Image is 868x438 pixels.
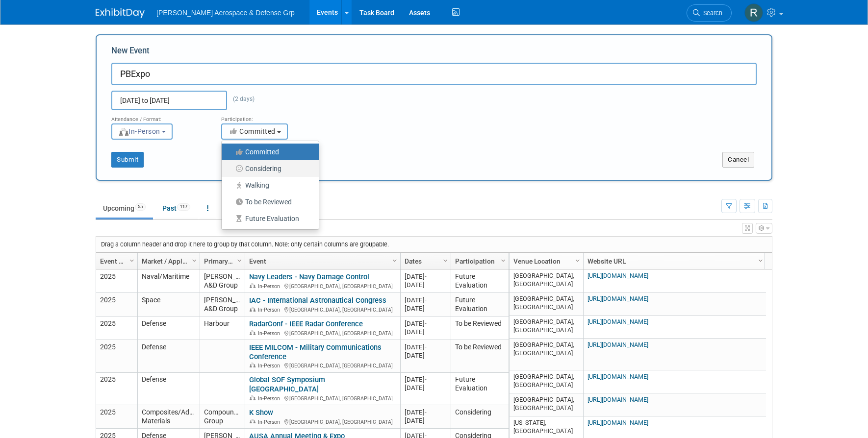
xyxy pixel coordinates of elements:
span: In-Person [258,307,283,313]
span: - [425,273,427,280]
div: [DATE] [405,304,446,313]
label: To be Reviewed [227,195,309,208]
span: Column Settings [441,257,449,265]
td: Future Evaluation [451,373,509,406]
div: [GEOGRAPHIC_DATA], [GEOGRAPHIC_DATA] [249,282,396,290]
a: Column Settings [234,253,245,268]
td: Future Evaluation [451,269,509,293]
div: Attendance / Format: [111,110,206,123]
a: IEEE MILCOM - Military Communications Conference [249,343,382,361]
div: [GEOGRAPHIC_DATA], [GEOGRAPHIC_DATA] [249,417,396,426]
td: Naval/Maritime [137,269,200,293]
label: Walking [227,179,309,192]
div: [GEOGRAPHIC_DATA], [GEOGRAPHIC_DATA] [249,394,396,402]
td: To be Reviewed [451,340,509,373]
div: [DATE] [405,408,446,416]
td: Harbour [200,316,245,340]
td: [PERSON_NAME] A&D Group [200,269,245,293]
td: [GEOGRAPHIC_DATA], [GEOGRAPHIC_DATA] [510,292,583,316]
a: Column Settings [498,253,509,268]
img: ExhibitDay [96,8,145,18]
div: [GEOGRAPHIC_DATA], [GEOGRAPHIC_DATA] [249,305,396,314]
a: Column Settings [440,253,451,268]
span: In-Person [258,395,283,402]
a: Search [687,4,732,22]
span: 55 [135,203,146,211]
a: [URL][DOMAIN_NAME] [587,396,648,403]
div: [GEOGRAPHIC_DATA], [GEOGRAPHIC_DATA] [249,329,396,337]
a: Column Settings [573,253,584,268]
a: Event Year [100,253,131,269]
img: In-Person Event [250,419,255,424]
span: In-Person [258,330,283,337]
a: Column Settings [127,253,138,268]
a: Navy Leaders - Navy Damage Control [249,272,369,281]
button: Submit [111,152,144,168]
span: In-Person [258,283,283,290]
td: [GEOGRAPHIC_DATA], [GEOGRAPHIC_DATA] [510,370,583,393]
span: In-Person [258,419,283,425]
div: [GEOGRAPHIC_DATA], [GEOGRAPHIC_DATA] [249,361,396,369]
span: - [425,296,427,304]
input: Start Date - End Date [111,91,227,110]
td: Defense [137,340,200,373]
a: IAC - International Astronautical Congress [249,296,386,305]
a: [URL][DOMAIN_NAME] [587,272,648,279]
td: 2025 [96,316,137,340]
span: In-Person [258,363,283,369]
a: Participation [455,253,502,269]
td: Compounds Group [200,405,245,429]
button: Cancel [722,152,754,168]
div: Drag a column header and drop it here to group by that column. Note: only certain columns are gro... [96,237,772,252]
a: K Show [249,408,273,417]
td: To be Reviewed [451,316,509,340]
a: Website URL [587,253,760,269]
td: [GEOGRAPHIC_DATA], [GEOGRAPHIC_DATA] [510,269,583,292]
div: [DATE] [405,319,446,328]
div: [DATE] [405,296,446,304]
a: Upcoming55 [96,199,153,218]
td: 2025 [96,373,137,406]
span: (2 days) [227,96,255,102]
img: In-Person Event [250,307,255,312]
td: 2025 [96,269,137,293]
button: Committed [221,123,288,140]
span: Column Settings [574,257,582,265]
span: - [425,320,427,327]
img: In-Person Event [250,283,255,288]
img: In-Person Event [250,330,255,335]
div: [DATE] [405,328,446,336]
a: Column Settings [189,253,200,268]
a: RadarConf - IEEE Radar Conference [249,319,363,328]
td: [GEOGRAPHIC_DATA], [GEOGRAPHIC_DATA] [510,316,583,339]
td: Defense [137,316,200,340]
a: Column Settings [756,253,766,268]
div: [DATE] [405,343,446,351]
td: 2025 [96,340,137,373]
img: In-Person Event [250,395,255,400]
td: Future Evaluation [451,293,509,316]
span: 117 [177,203,190,211]
a: [URL][DOMAIN_NAME] [587,341,648,348]
a: Event [249,253,394,269]
td: [GEOGRAPHIC_DATA], [GEOGRAPHIC_DATA] [510,393,583,416]
div: [DATE] [405,281,446,289]
label: New Event [111,45,150,60]
td: Composites/Advanced Materials [137,405,200,429]
div: Participation: [221,110,316,123]
a: Global SOF Symposium [GEOGRAPHIC_DATA] [249,375,325,393]
span: In-Person [118,127,160,135]
div: [DATE] [405,384,446,392]
span: Committed [228,127,276,135]
span: Column Settings [235,257,243,265]
span: [PERSON_NAME] Aerospace & Defense Grp [156,9,295,17]
span: Column Settings [190,257,198,265]
td: 2025 [96,293,137,316]
span: Column Settings [391,257,399,265]
a: Dates [405,253,444,269]
img: In-Person Event [250,363,255,367]
button: In-Person [111,123,173,140]
div: [DATE] [405,416,446,425]
a: Column Settings [390,253,401,268]
span: Column Settings [757,257,765,265]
